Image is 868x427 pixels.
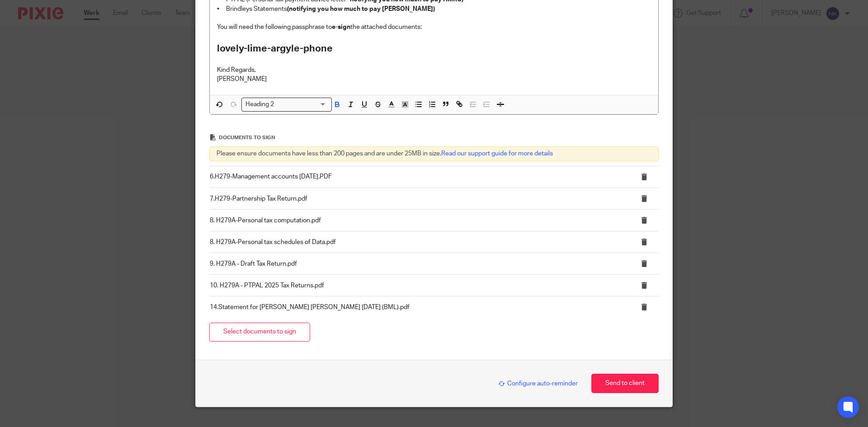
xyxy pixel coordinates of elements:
[277,100,326,109] input: Search for option
[210,216,621,225] p: 8. H279A-Personal tax computation.pdf
[217,5,651,14] p: • Brindleys Statements
[210,281,621,290] p: 10. H279A - PTPAL 2025 Tax Returns.pdf
[210,172,621,181] p: 6.H279-Management accounts [DATE].PDF
[210,238,621,247] p: 8. H279A-Personal tax schedules of Data.pdf
[210,303,621,312] p: 14.Statement for [PERSON_NAME] [PERSON_NAME] [DATE] (BML).pdf
[217,66,651,75] p: Kind Regards,
[217,44,333,53] strong: lovely-lime-argyle-phone
[219,135,275,140] span: Documents to sign
[209,146,659,161] div: Please ensure documents have less than 200 pages and are under 25MB in size.
[441,150,553,157] a: Read our support guide for more details
[498,380,578,387] span: Configure auto-reminder
[244,100,276,109] span: Heading 2
[210,259,621,268] p: 9. H279A - Draft Tax Return.pdf
[217,23,651,32] p: You will need the following passphrase to the attached documents:
[209,323,310,342] button: Select documents to sign
[332,24,350,30] strong: e-sign
[287,6,435,12] strong: (notifying you how much to pay [PERSON_NAME])
[241,98,332,112] div: Search for option
[210,194,621,203] p: 7.H279-Partnership Tax Return.pdf
[591,374,659,393] button: Send to client
[217,75,651,84] p: [PERSON_NAME]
